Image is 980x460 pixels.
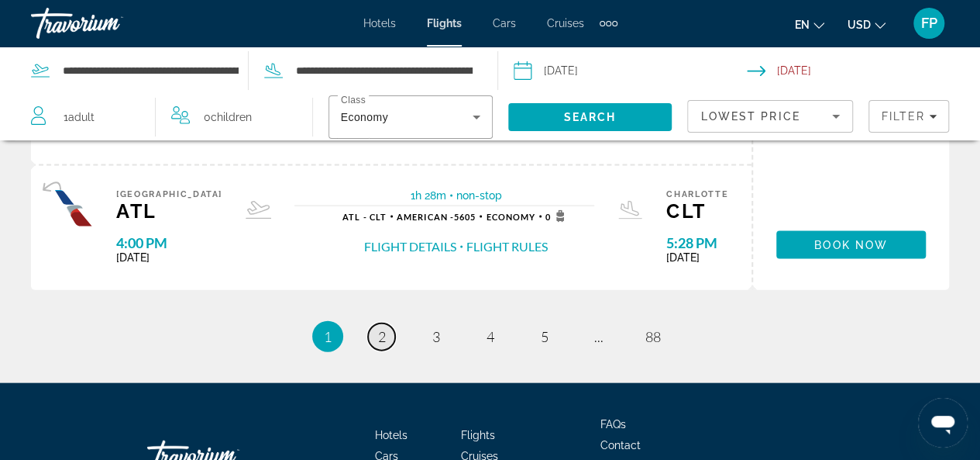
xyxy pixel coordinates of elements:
span: Economy [341,111,388,123]
a: FAQs [600,418,626,431]
span: 88 [645,328,661,345]
a: Travorium [31,3,186,43]
span: CLT [666,199,728,223]
a: Contact [600,439,641,451]
img: Airline logo [54,189,93,228]
span: Charlotte [666,189,728,199]
span: 5605 [397,212,476,222]
span: American - [397,212,454,222]
span: ATL [116,199,222,223]
span: non-stop [456,189,502,202]
a: Hotels [363,17,396,29]
button: Flight Details [364,238,456,255]
span: ATL - CLT [342,212,387,222]
a: Flights [427,17,462,29]
span: Filter [881,110,925,123]
button: Select return date [747,47,980,94]
span: 3 [432,328,440,345]
mat-select: Sort by [700,107,840,126]
span: Lowest Price [700,110,799,123]
a: Cruises [547,17,584,29]
span: Search [564,111,617,123]
span: 1h 28m [411,189,446,202]
mat-label: Class [341,95,366,105]
span: 4:00 PM [116,234,222,251]
a: Cars [493,17,516,29]
button: Extra navigation items [600,11,617,36]
iframe: Button to launch messaging window [918,398,968,448]
span: 5:28 PM [666,234,728,251]
button: Flight Rules [466,238,548,255]
span: 2 [378,328,386,345]
a: Hotels [375,429,407,441]
span: Children [211,111,252,123]
span: [DATE] [116,251,222,264]
span: 1 [64,106,95,128]
button: Filters [868,100,949,133]
span: 1 [324,328,332,345]
button: Search [508,103,672,131]
span: 0 [545,210,569,223]
button: Change currency [848,13,885,36]
span: 5 [541,328,548,345]
span: [GEOGRAPHIC_DATA] [116,189,222,199]
span: Book now [814,239,888,251]
span: 4 [487,328,494,345]
a: Flights [461,429,495,441]
button: User Menu [909,7,949,40]
button: Change language [795,13,824,36]
span: 0 [204,106,252,128]
button: Book now [776,231,926,259]
span: USD [848,19,871,31]
span: ... [594,328,603,345]
span: [DATE] [666,251,728,264]
span: en [795,19,810,31]
button: Select depart date [514,47,747,94]
button: Travelers: 1 adult, 0 children [15,94,312,140]
span: Economy [486,212,535,222]
span: FP [921,16,937,31]
span: Adult [68,111,95,123]
nav: Pagination [31,321,949,352]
